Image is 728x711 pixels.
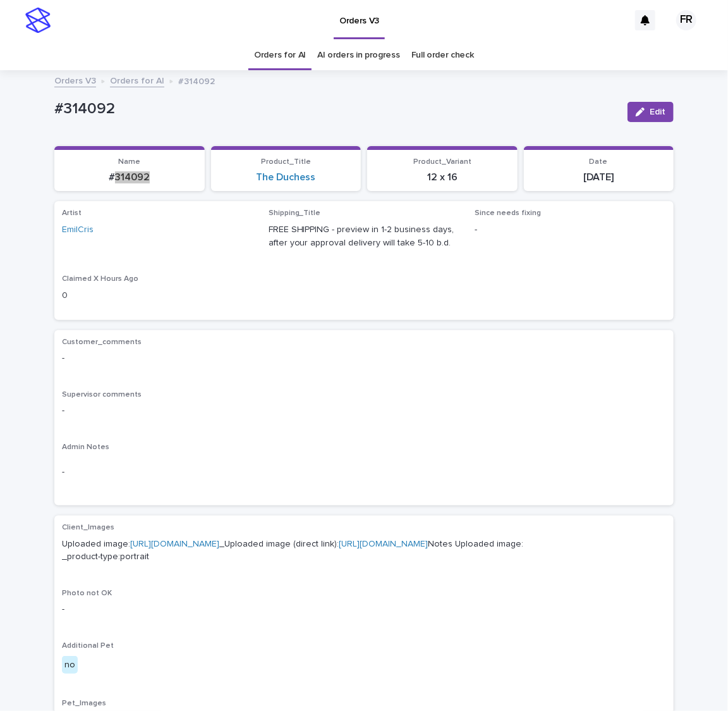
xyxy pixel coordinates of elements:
[54,100,617,118] p: #314092
[62,391,142,399] span: Supervisor comments
[375,171,510,183] p: 12 x 16
[62,404,666,417] p: -
[256,171,315,183] a: The Duchess
[54,73,96,87] a: Orders V3
[650,108,665,116] span: Edit
[62,209,82,217] span: Artist
[269,223,460,250] p: FREE SHIPPING - preview in 1-2 business days, after your approval delivery will take 5-10 b.d.
[62,443,109,451] span: Admin Notes
[628,102,674,122] button: Edit
[178,73,215,87] p: #314092
[62,171,197,183] p: #314092
[62,603,666,616] p: -
[110,73,164,87] a: Orders for AI
[475,223,666,237] p: -
[62,275,138,283] span: Claimed X Hours Ago
[590,158,608,166] span: Date
[62,524,114,531] span: Client_Images
[62,700,106,707] span: Pet_Images
[62,656,78,674] div: no
[531,171,667,183] p: [DATE]
[130,540,219,548] a: [URL][DOMAIN_NAME]
[62,538,666,564] p: Uploaded image: _Uploaded image (direct link): Notes Uploaded image: _product-type:portrait
[62,642,114,650] span: Additional Pet
[62,590,112,597] span: Photo not OK
[339,540,428,548] a: [URL][DOMAIN_NAME]
[317,40,400,70] a: AI orders in progress
[411,40,474,70] a: Full order check
[118,158,140,166] span: Name
[62,289,253,302] p: 0
[261,158,311,166] span: Product_Title
[254,40,306,70] a: Orders for AI
[413,158,471,166] span: Product_Variant
[62,466,666,479] p: -
[676,10,696,30] div: FR
[62,223,94,237] a: EmilCris
[62,352,666,365] p: -
[62,338,142,346] span: Customer_comments
[269,209,321,217] span: Shipping_Title
[25,8,51,33] img: stacker-logo-s-only.png
[475,209,541,217] span: Since needs fixing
